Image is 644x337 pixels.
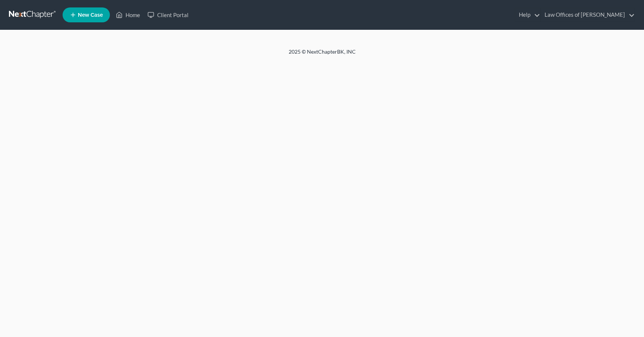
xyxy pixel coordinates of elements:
[63,7,110,22] new-legal-case-button: New Case
[541,8,635,22] a: Law Offices of [PERSON_NAME]
[112,8,144,22] a: Home
[515,8,540,22] a: Help
[110,48,534,61] div: 2025 © NextChapterBK, INC
[144,8,192,22] a: Client Portal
